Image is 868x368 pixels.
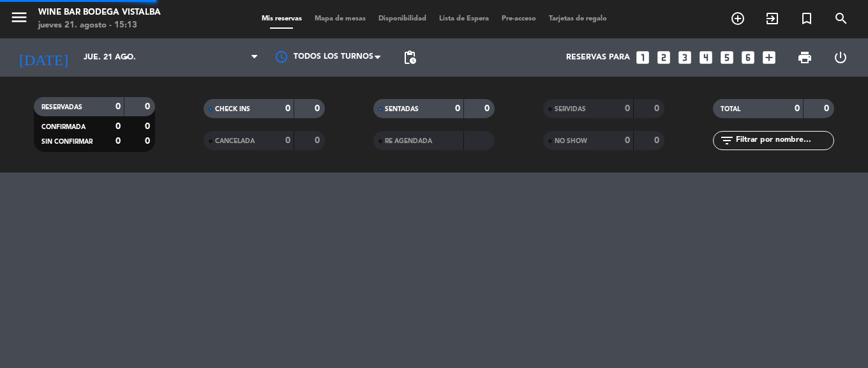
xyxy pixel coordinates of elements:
strong: 0 [484,104,492,113]
span: Tarjetas de regalo [542,15,613,22]
strong: 0 [145,102,153,111]
i: exit_to_app [765,11,780,26]
button: menu [10,8,29,31]
i: looks_one [634,49,651,66]
i: looks_two [655,49,672,66]
span: print [797,50,812,65]
strong: 0 [116,137,121,146]
div: Wine Bar Bodega Vistalba [38,6,161,19]
strong: 0 [315,104,322,113]
strong: 0 [654,104,662,113]
strong: 0 [315,136,322,145]
strong: 0 [455,104,460,113]
strong: 0 [285,136,290,145]
span: Reservas para [566,53,630,62]
span: TOTAL [721,106,740,112]
span: CONFIRMADA [41,124,86,130]
i: menu [10,8,29,27]
strong: 0 [285,104,290,113]
span: SENTADAS [385,106,419,112]
strong: 0 [116,102,121,111]
input: Filtrar por nombre... [735,134,834,148]
strong: 0 [795,104,800,113]
strong: 0 [116,122,121,131]
div: jueves 21. agosto - 15:13 [38,19,161,32]
span: SIN CONFIRMAR [41,139,93,145]
span: RE AGENDADA [385,138,432,144]
i: looks_3 [677,49,693,66]
span: SERVIDAS [555,106,586,112]
strong: 0 [654,136,662,145]
strong: 0 [145,122,153,131]
i: turned_in_not [799,11,814,26]
span: Disponibilidad [372,15,433,22]
span: NO SHOW [555,138,587,144]
span: CHECK INS [215,106,250,112]
span: Pre-acceso [495,15,542,22]
strong: 0 [145,137,153,146]
i: add_circle_outline [730,11,745,26]
i: filter_list [719,133,735,148]
span: pending_actions [402,50,417,65]
strong: 0 [824,104,832,113]
div: LOG OUT [823,38,858,77]
span: Mis reservas [255,15,308,22]
strong: 0 [625,136,630,145]
span: Mapa de mesas [308,15,372,22]
i: looks_6 [740,49,756,66]
span: Lista de Espera [433,15,495,22]
span: RESERVADAS [41,104,82,111]
i: arrow_drop_down [119,50,134,65]
i: power_settings_new [833,50,848,65]
strong: 0 [625,104,630,113]
i: looks_4 [698,49,714,66]
i: looks_5 [719,49,735,66]
span: CANCELADA [215,138,255,144]
i: search [834,11,849,26]
i: add_box [761,49,777,66]
i: [DATE] [10,43,77,72]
